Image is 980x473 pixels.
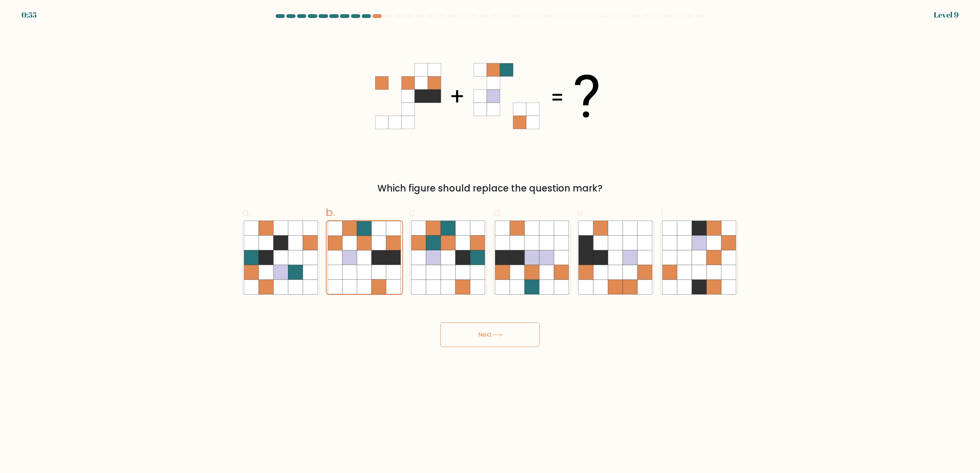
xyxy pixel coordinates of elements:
[934,9,959,21] div: Level 9
[242,205,251,220] span: a.
[326,205,335,220] span: b.
[409,205,418,220] span: c.
[493,205,502,220] span: d.
[577,205,585,220] span: e.
[21,9,37,21] div: 0:55
[247,182,733,195] div: Which figure should replace the question mark?
[440,322,540,347] button: Next
[660,205,666,220] span: f.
